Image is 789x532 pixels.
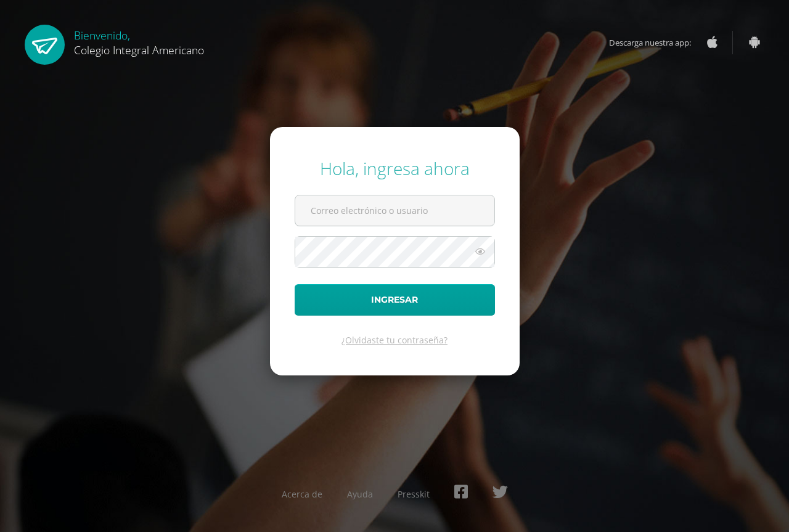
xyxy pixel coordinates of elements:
[282,488,322,500] a: Acerca de
[347,488,373,500] a: Ayuda
[74,25,204,57] div: Bienvenido,
[295,157,495,180] div: Hola, ingresa ahora
[398,488,430,500] a: Presskit
[295,284,495,316] button: Ingresar
[295,195,494,226] input: Correo electrónico o usuario
[609,31,703,54] span: Descarga nuestra app:
[341,334,448,346] a: ¿Olvidaste tu contraseña?
[74,43,204,57] span: Colegio Integral Americano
